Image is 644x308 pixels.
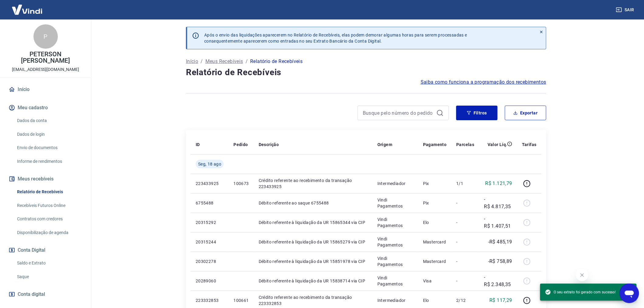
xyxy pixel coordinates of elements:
p: Débito referente à liquidação da UR 15838714 via CIP [259,278,368,284]
p: 20302278 [196,258,224,264]
a: Dados da conta [15,114,84,127]
a: Relatório de Recebíveis [15,186,84,198]
a: Informe de rendimentos [15,155,84,168]
p: 223332853 [196,297,224,303]
a: Início [7,83,84,96]
p: Origem [377,142,392,148]
p: Visa [423,278,447,284]
p: 6755488 [196,200,224,206]
p: Elo [423,219,447,226]
button: Conta Digital [7,243,84,257]
h4: Relatório de Recebíveis [186,66,546,79]
p: -R$ 758,89 [488,258,512,265]
p: [EMAIL_ADDRESS][DOMAIN_NAME] [12,66,79,73]
a: Saiba como funciona a programação dos recebimentos [421,79,546,86]
iframe: Botão para abrir a janela de mensagens [620,284,639,303]
span: O seu extrato foi gerado com sucesso! [545,289,616,295]
p: 20315244 [196,239,224,245]
p: 100661 [233,297,249,303]
p: Vindi Pagamentos [377,236,413,248]
p: -R$ 485,19 [488,238,512,246]
p: Débito referente à liquidação da UR 15851978 via CIP [259,258,368,264]
p: ID [196,142,200,148]
a: Início [186,58,198,65]
p: -R$ 4.817,35 [484,196,512,210]
a: Saldo e Extrato [15,257,84,269]
p: Relatório de Recebíveis [250,58,303,65]
p: Descrição [259,142,279,148]
p: - [457,239,474,245]
p: 100673 [233,180,249,187]
p: - [457,258,474,264]
p: R$ 117,29 [490,297,513,304]
div: P [33,24,58,49]
p: PETERSON [PERSON_NAME] [5,51,86,64]
p: Pagamento [423,142,447,148]
span: Olá! Precisa de ajuda? [4,4,51,9]
p: Vindi Pagamentos [377,255,413,268]
p: Pix [423,180,447,187]
p: Elo [423,297,447,303]
img: Vindi [7,0,47,19]
iframe: Fechar mensagem [576,269,588,281]
a: Disponibilização de agenda [15,226,84,239]
p: Débito referente à liquidação da UR 15865344 via CIP [259,219,368,226]
p: Débito referente ao saque 6755488 [259,200,368,206]
p: Pedido [233,142,248,148]
p: Parcelas [457,142,474,148]
p: Vindi Pagamentos [377,216,413,229]
p: Crédito referente ao recebimento da transação 223332853 [259,294,368,306]
p: 20315292 [196,219,224,226]
input: Busque pelo número do pedido [363,108,434,117]
p: Débito referente à liquidação da UR 15865279 via CIP [259,239,368,245]
p: R$ 1.121,79 [485,180,512,187]
p: / [201,58,203,65]
p: Tarifas [522,142,537,148]
button: Meu cadastro [7,101,84,114]
p: Intermediador [377,180,413,187]
a: Meus Recebíveis [205,58,243,65]
span: Seg, 18 ago [198,161,221,167]
p: Mastercard [423,239,447,245]
a: Dados de login [15,128,84,141]
p: Valor Líq. [488,142,507,148]
a: Conta digital [7,288,84,301]
p: -R$ 1.407,51 [484,215,512,230]
a: Contratos com credores [15,213,84,225]
p: Mastercard [423,258,447,264]
p: - [457,278,474,284]
p: 20289060 [196,278,224,284]
p: -R$ 2.348,35 [484,274,512,288]
p: Vindi Pagamentos [377,275,413,287]
p: 1/1 [457,180,474,187]
a: Recebíveis Futuros Online [15,199,84,212]
p: Intermediador [377,297,413,303]
p: - [457,200,474,206]
button: Sair [615,4,637,16]
p: Crédito referente ao recebimento da transação 223433925 [259,177,368,190]
a: Saque [15,271,84,283]
p: 223433925 [196,180,224,187]
p: Vindi Pagamentos [377,197,413,209]
p: - [457,219,474,226]
span: Conta digital [18,290,45,299]
button: Filtros [456,106,498,120]
p: Após o envio das liquidações aparecerem no Relatório de Recebíveis, elas podem demorar algumas ho... [204,32,467,44]
button: Exportar [505,106,546,120]
p: / [246,58,248,65]
p: 2/12 [457,297,474,303]
p: Pix [423,200,447,206]
button: Meus recebíveis [7,172,84,186]
a: Envio de documentos [15,142,84,154]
